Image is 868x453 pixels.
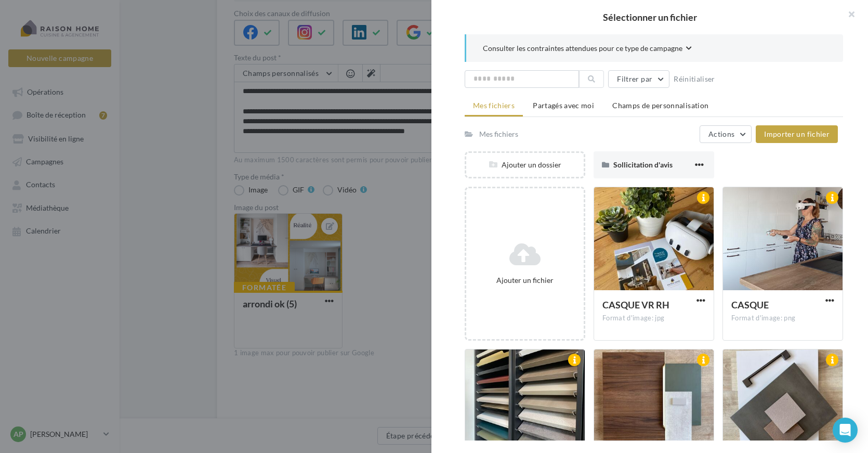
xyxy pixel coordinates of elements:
div: Format d'image: png [731,314,834,323]
button: Consulter les contraintes attendues pour ce type de campagne [483,43,692,56]
div: Ajouter un fichier [470,275,580,286]
div: Mes fichiers [479,129,518,139]
div: Ajouter un dossier [466,160,584,170]
span: Actions [708,130,734,138]
span: Importer un fichier [764,130,830,138]
button: Réinitialiser [669,73,719,85]
span: Champs de personnalisation [612,101,708,110]
span: Consulter les contraintes attendues pour ce type de campagne [483,43,682,54]
button: Importer un fichier [756,125,838,143]
h2: Sélectionner un fichier [448,12,851,22]
div: Open Intercom Messenger [833,418,858,443]
button: Actions [700,125,752,143]
span: Partagés avec moi [533,101,594,110]
span: CASQUE [731,299,769,310]
div: Format d'image: jpg [602,314,705,323]
span: Mes fichiers [473,101,515,110]
span: CASQUE VR RH [602,299,669,310]
span: Sollicitation d'avis [613,160,673,169]
button: Filtrer par [608,70,669,88]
